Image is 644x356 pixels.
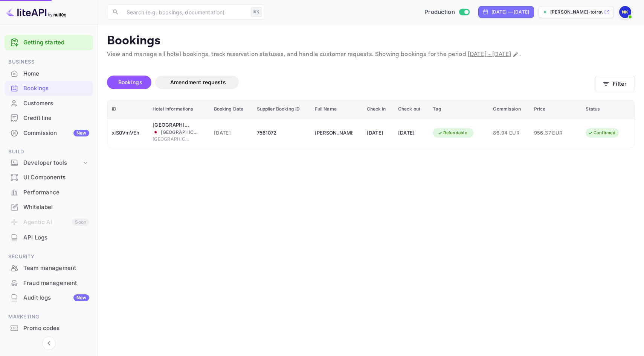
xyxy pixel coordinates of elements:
button: Filter [595,76,635,91]
span: [DATE] [214,129,248,137]
div: xiS0VmVEh [112,127,143,139]
a: Whitelabel [5,200,93,214]
button: Change date range [512,51,519,58]
span: Bookings [118,79,142,85]
div: Credit line [23,114,89,123]
div: 7561072 [257,127,306,139]
div: Home [5,67,93,81]
div: Audit logsNew [5,291,93,305]
th: ID [107,100,148,118]
div: Whitelabel [5,200,93,215]
div: Confirmed [583,128,620,138]
div: Team management [5,261,93,276]
th: Booking Date [209,100,252,118]
img: LiteAPI logo [6,6,66,18]
div: Performance [23,188,89,197]
div: Developer tools [23,159,82,167]
div: Promo codes [23,324,89,333]
div: Credit line [5,111,93,126]
a: UI Components [5,170,93,184]
span: [GEOGRAPHIC_DATA] [153,136,190,142]
div: [DATE] [367,127,389,139]
a: Performance [5,185,93,199]
div: karaksa hotel grande Shin-Osaka Tower [153,121,190,129]
p: View and manage all hotel bookings, track reservation statuses, and handle customer requests. Sho... [107,50,635,59]
a: Customers [5,96,93,110]
button: Collapse navigation [42,336,56,350]
a: Team management [5,261,93,275]
span: Amendment requests [170,79,226,85]
div: API Logs [23,233,89,242]
span: [GEOGRAPHIC_DATA] [161,129,198,136]
div: UI Components [5,170,93,185]
p: Bookings [107,33,635,48]
th: Price [530,100,581,118]
a: Getting started [23,38,89,47]
div: Fraud management [23,279,89,288]
a: Fraud management [5,276,93,290]
span: Japan [153,130,159,135]
th: Tag [428,100,488,118]
div: Refundable [433,128,472,138]
span: [DATE] - [DATE] [468,50,511,58]
div: Commission [23,129,89,138]
table: booking table [107,100,635,148]
a: Promo codes [5,321,93,335]
th: Hotel informations [148,100,209,118]
span: Security [5,253,93,261]
a: Audit logsNew [5,291,93,304]
div: Switch to Sandbox mode [421,8,472,17]
a: CommissionNew [5,126,93,140]
th: Commission [488,100,529,118]
div: Getting started [5,35,93,50]
th: Full Name [310,100,362,118]
a: Credit line [5,111,93,125]
span: Production [424,8,455,17]
a: API Logs [5,230,93,244]
img: Nikolas Kampas [619,6,631,18]
div: Developer tools [5,156,93,170]
div: Manjanatha Naik [315,127,353,139]
div: [DATE] — [DATE] [491,9,529,15]
a: Bookings [5,81,93,95]
span: Business [5,58,93,66]
div: Performance [5,185,93,200]
div: Bookings [5,81,93,96]
span: Build [5,148,93,156]
input: Search (e.g. bookings, documentation) [122,5,248,20]
div: New [73,294,89,301]
div: Audit logs [23,294,89,302]
div: Whitelabel [23,203,89,212]
th: Check out [394,100,428,118]
span: 956.37 EUR [534,129,572,137]
div: UI Components [23,173,89,182]
div: Home [23,70,89,78]
div: CommissionNew [5,126,93,141]
div: Fraud management [5,276,93,291]
div: New [73,130,89,136]
div: Customers [23,99,89,108]
p: [PERSON_NAME]-totrave... [550,9,603,15]
div: ⌘K [251,7,262,17]
th: Check in [362,100,394,118]
span: Marketing [5,313,93,321]
div: Promo codes [5,321,93,336]
div: Bookings [23,84,89,93]
span: 86.94 EUR [493,129,525,137]
div: Team management [23,264,89,273]
th: Supplier Booking ID [252,100,310,118]
div: [DATE] [398,127,424,139]
div: account-settings tabs [107,76,595,89]
a: Home [5,67,93,80]
th: Status [581,100,635,118]
div: Customers [5,96,93,111]
div: API Logs [5,230,93,245]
